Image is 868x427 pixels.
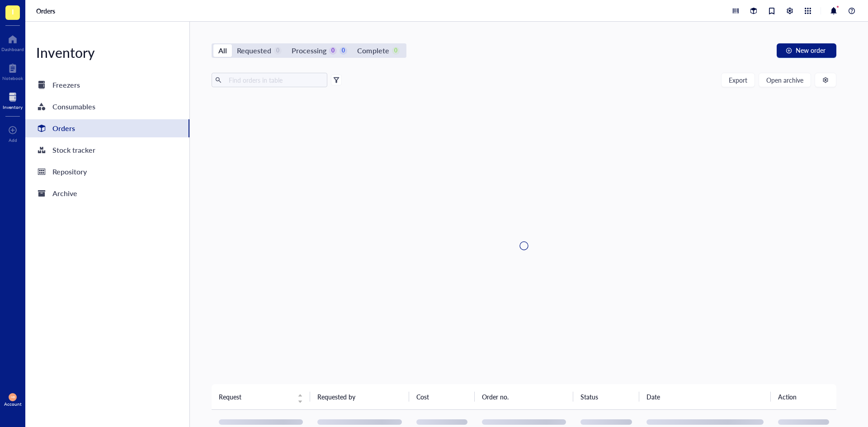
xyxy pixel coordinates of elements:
[1,47,24,52] div: Dashboard
[25,76,189,94] a: Freezers
[409,384,475,409] th: Cost
[25,98,189,116] a: Consumables
[759,73,811,87] button: Open archive
[52,79,80,91] div: Freezers
[25,163,189,181] a: Repository
[357,44,389,57] div: Complete
[218,44,227,57] div: All
[721,73,755,87] button: Export
[25,119,189,137] a: Orders
[36,7,57,15] a: Orders
[237,44,271,57] div: Requested
[573,384,639,409] th: Status
[796,47,826,54] span: New order
[766,76,803,84] span: Open archive
[212,43,406,58] div: segmented control
[274,47,282,55] div: 0
[392,47,400,55] div: 0
[475,384,573,409] th: Order no.
[310,384,409,409] th: Requested by
[329,47,337,55] div: 0
[771,384,837,409] th: Action
[4,401,22,407] div: Account
[639,384,771,409] th: Date
[777,43,836,58] button: New order
[340,47,347,55] div: 0
[25,184,189,202] a: Archive
[52,165,87,178] div: Repository
[729,76,747,84] span: Export
[3,104,23,110] div: Inventory
[52,144,95,156] div: Stock tracker
[52,100,95,113] div: Consumables
[25,43,189,61] div: Inventory
[9,137,17,143] div: Add
[1,32,24,52] a: Dashboard
[12,6,14,17] span: I
[25,141,189,159] a: Stock tracker
[52,122,75,135] div: Orders
[2,61,23,81] a: Notebook
[52,187,77,200] div: Archive
[3,90,23,110] a: Inventory
[225,73,324,87] input: Find orders in table
[212,384,310,409] th: Request
[2,75,23,81] div: Notebook
[10,395,15,399] span: MD
[292,44,326,57] div: Processing
[219,392,292,402] span: Request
